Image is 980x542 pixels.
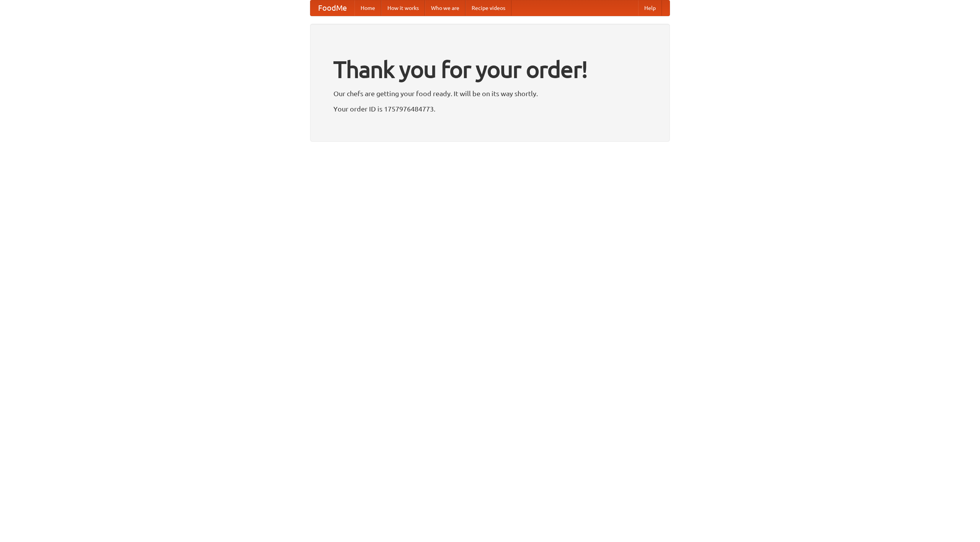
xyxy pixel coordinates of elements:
a: Who we are [425,0,465,16]
h1: Thank you for your order! [333,51,647,88]
a: FoodMe [310,0,354,16]
a: Help [638,0,662,16]
a: Recipe videos [465,0,511,16]
a: How it works [381,0,425,16]
p: Your order ID is 1757976484773. [333,103,647,115]
a: Home [354,0,381,16]
p: Our chefs are getting your food ready. It will be on its way shortly. [333,88,647,99]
